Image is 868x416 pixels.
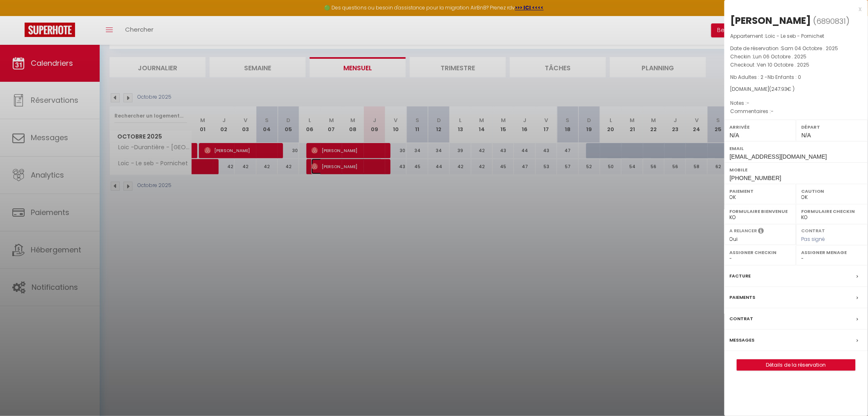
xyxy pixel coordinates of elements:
label: Email [730,144,863,153]
i: Sélectionner OUI si vous souhaiter envoyer les séquences de messages post-checkout [758,227,764,236]
div: [DOMAIN_NAME] [731,86,862,93]
span: Nb Enfants : 0 [768,74,802,81]
span: Loïc - Le seb - Pornichet [766,32,825,39]
p: Appartement : [731,32,862,40]
label: Paiement [730,187,791,195]
label: Assigner Checkin [730,248,791,257]
div: [PERSON_NAME] [731,14,811,27]
label: Contrat [730,314,754,323]
span: [EMAIL_ADDRESS][DOMAIN_NAME] [730,153,827,160]
p: Notes : [731,99,862,107]
button: Détails de la réservation [737,359,856,371]
label: Formulaire Checkin [802,207,863,215]
span: Pas signé [802,236,825,243]
label: Arrivée [730,123,791,131]
label: Formulaire Bienvenue [730,207,791,215]
span: Nb Adultes : 2 - [731,74,802,81]
div: x [724,4,862,14]
span: - [771,108,774,115]
span: - [747,99,750,106]
a: Détails de la réservation [737,360,855,370]
label: Départ [802,123,863,131]
p: Date de réservation : [731,44,862,53]
label: Mobile [730,166,863,174]
p: Checkout : [731,61,862,69]
span: N/A [730,132,739,139]
label: A relancer [730,227,757,234]
label: Assigner Menage [802,248,863,257]
label: Facture [730,272,751,280]
label: Caution [802,187,863,195]
span: Ven 10 Octobre . 2025 [757,61,810,68]
span: 247.93 [772,86,788,92]
p: Commentaires : [731,107,862,116]
span: N/A [802,132,811,139]
span: ( € ) [770,86,795,92]
p: Checkin : [731,53,862,61]
label: Contrat [802,227,825,233]
span: Sam 04 Octobre . 2025 [781,45,838,52]
span: Lun 06 Octobre . 2025 [754,53,807,60]
span: ( ) [813,15,850,27]
span: 6890831 [817,16,846,26]
span: [PHONE_NUMBER] [730,175,781,181]
label: Paiements [730,293,756,302]
label: Messages [730,336,755,344]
